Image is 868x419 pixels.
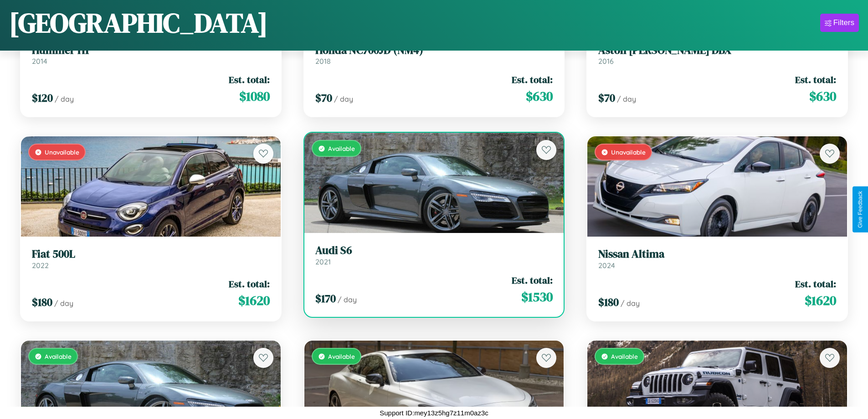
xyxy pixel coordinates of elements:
span: $ 1620 [805,291,836,310]
div: Give Feedback [857,191,863,228]
h3: Fiat 500L [32,248,270,261]
a: Aston [PERSON_NAME] DBX2016 [598,44,836,66]
span: / day [617,94,636,103]
span: Est. total: [229,73,270,86]
h3: Aston [PERSON_NAME] DBX [598,44,836,57]
span: $ 170 [315,291,336,306]
span: 2014 [32,57,47,66]
span: Est. total: [512,73,553,86]
span: Est. total: [229,277,270,290]
h3: Audi S6 [315,244,553,257]
span: / day [621,299,640,308]
a: Hummer H12014 [32,44,270,66]
span: Available [45,352,72,360]
span: / day [55,94,74,103]
span: / day [54,299,73,308]
p: Support ID: mey13z5hg7z11m0az3c [380,407,488,419]
span: $ 630 [526,87,553,105]
span: / day [338,295,357,304]
a: Audi S62021 [315,244,553,266]
span: $ 70 [315,90,332,105]
span: 2022 [32,261,49,270]
h3: Nissan Altima [598,248,836,261]
div: Filters [833,18,854,27]
span: $ 630 [809,87,836,105]
span: Est. total: [795,73,836,86]
span: Est. total: [795,277,836,290]
span: Est. total: [512,274,553,287]
span: 2018 [315,57,331,66]
span: Available [328,352,355,360]
a: Nissan Altima2024 [598,248,836,270]
span: $ 180 [598,295,619,310]
span: 2024 [598,261,615,270]
button: Filters [820,14,859,32]
span: $ 1620 [238,291,270,310]
h1: [GEOGRAPHIC_DATA] [9,4,268,41]
span: $ 120 [32,90,53,105]
span: Unavailable [45,148,79,156]
span: / day [334,94,353,103]
span: Available [328,145,355,152]
span: $ 1530 [521,288,553,306]
span: $ 70 [598,90,615,105]
span: 2021 [315,257,331,266]
span: $ 180 [32,295,52,310]
a: Fiat 500L2022 [32,248,270,270]
a: Honda NC700JD (NM4)2018 [315,44,553,66]
span: Unavailable [611,148,646,156]
span: Available [611,352,638,360]
span: 2016 [598,57,614,66]
span: $ 1080 [239,87,270,105]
